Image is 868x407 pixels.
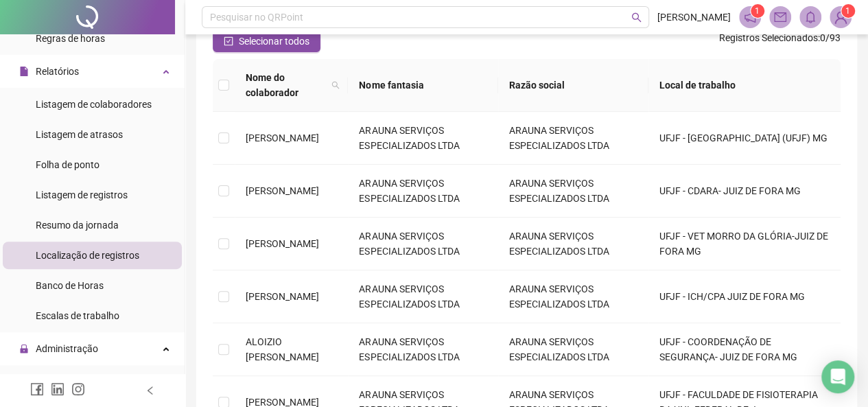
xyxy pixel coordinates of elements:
[657,10,731,25] span: [PERSON_NAME]
[348,270,498,323] td: ARAUNA SERVIÇOS ESPECIALIZADOS LTDA
[36,250,139,261] span: Localização de registros
[774,11,786,23] span: mail
[719,30,841,52] span: : 0 / 93
[246,291,319,302] span: [PERSON_NAME]
[36,310,119,321] span: Escalas de trabalho
[648,165,841,218] td: UFJF - CDARA- JUIZ DE FORA MG
[331,81,340,89] span: search
[36,66,79,77] span: Relatórios
[36,189,128,200] span: Listagem de registros
[213,30,320,52] button: Selecionar todos
[348,59,498,112] th: Nome fantasia
[329,67,342,103] span: search
[498,59,648,112] th: Razão social
[36,220,119,231] span: Resumo da jornada
[36,33,105,44] span: Regras de horas
[498,112,648,165] td: ARAUNA SERVIÇOS ESPECIALIZADOS LTDA
[498,323,648,376] td: ARAUNA SERVIÇOS ESPECIALIZADOS LTDA
[36,159,99,170] span: Folha de ponto
[830,7,851,27] img: 93547
[246,185,319,196] span: [PERSON_NAME]
[348,218,498,270] td: ARAUNA SERVIÇOS ESPECIALIZADOS LTDA
[348,112,498,165] td: ARAUNA SERVIÇOS ESPECIALIZADOS LTDA
[744,11,756,23] span: notification
[36,129,123,140] span: Listagem de atrasos
[719,32,818,43] span: Registros Selecionados
[51,382,64,396] span: linkedin
[145,386,155,395] span: left
[648,323,841,376] td: UFJF - COORDENAÇÃO DE SEGURANÇA- JUIZ DE FORA MG
[348,323,498,376] td: ARAUNA SERVIÇOS ESPECIALIZADOS LTDA
[239,34,309,49] span: Selecionar todos
[648,270,841,323] td: UFJF - ICH/CPA JUIZ DE FORA MG
[841,4,855,18] sup: Atualize o seu contato no menu Meus Dados
[19,344,29,353] span: lock
[498,218,648,270] td: ARAUNA SERVIÇOS ESPECIALIZADOS LTDA
[751,4,764,18] sup: 1
[845,6,850,16] span: 1
[36,280,104,291] span: Banco de Horas
[246,70,326,100] span: Nome do colaborador
[498,165,648,218] td: ARAUNA SERVIÇOS ESPECIALIZADOS LTDA
[36,343,98,354] span: Administração
[30,382,44,396] span: facebook
[631,12,642,23] span: search
[224,36,233,46] span: check-square
[246,336,319,362] span: ALOIZIO [PERSON_NAME]
[821,360,854,393] div: Open Intercom Messenger
[498,270,648,323] td: ARAUNA SERVIÇOS ESPECIALIZADOS LTDA
[246,132,319,143] span: [PERSON_NAME]
[648,59,841,112] th: Local de trabalho
[348,165,498,218] td: ARAUNA SERVIÇOS ESPECIALIZADOS LTDA
[36,99,152,110] span: Listagem de colaboradores
[648,218,841,270] td: UFJF - VET MORRO DA GLÓRIA-JUIZ DE FORA MG
[755,6,760,16] span: 1
[19,67,29,76] span: file
[804,11,817,23] span: bell
[246,238,319,249] span: [PERSON_NAME]
[648,112,841,165] td: UFJF - [GEOGRAPHIC_DATA] (UFJF) MG
[71,382,85,396] span: instagram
